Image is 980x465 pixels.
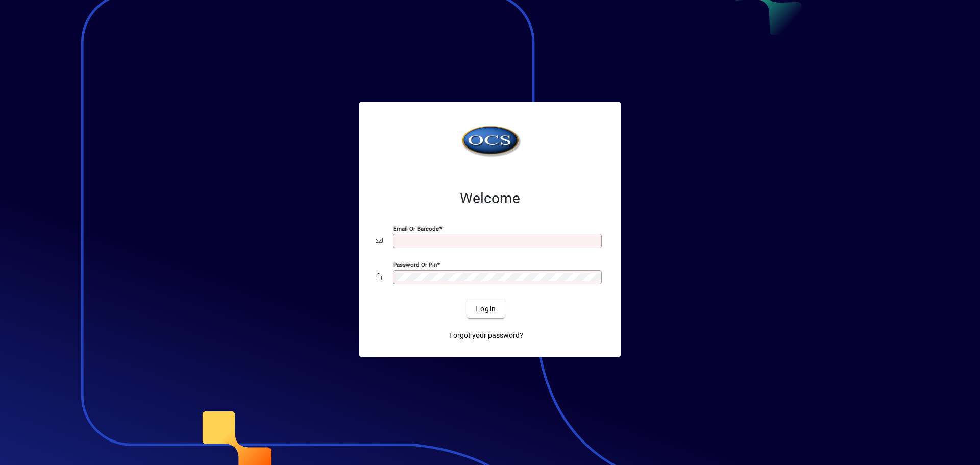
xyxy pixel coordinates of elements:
span: Forgot your password? [449,330,523,341]
span: Login [475,304,496,314]
button: Login [467,300,504,318]
a: Forgot your password? [445,326,527,345]
h2: Welcome [376,190,604,207]
mat-label: Password or Pin [393,261,437,268]
mat-label: Email or Barcode [393,225,439,232]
